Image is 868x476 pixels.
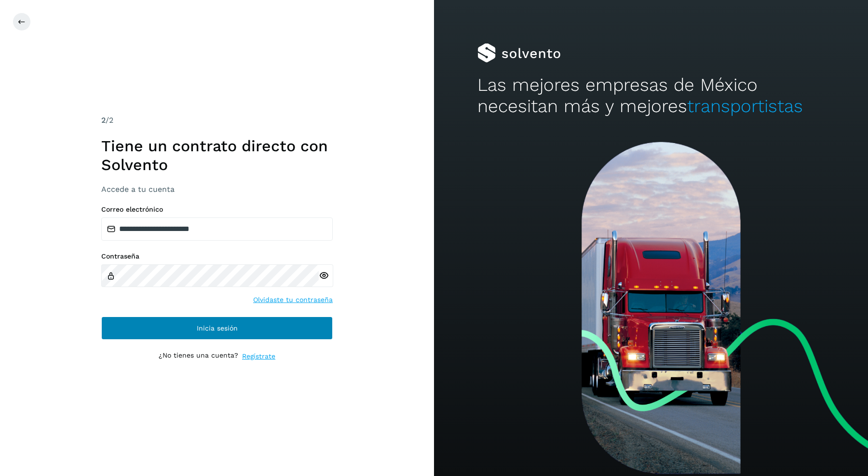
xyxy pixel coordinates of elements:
[159,351,238,361] p: ¿No tienes una cuenta?
[687,96,803,116] span: transportistas
[101,252,333,260] label: Contraseña
[101,317,333,340] button: Inicia sesión
[253,295,333,305] a: Olvidaste tu contraseña
[101,137,333,174] h1: Tiene un contrato directo con Solvento
[477,74,825,117] h2: Las mejores empresas de México necesitan más y mejores
[101,205,333,214] label: Correo electrónico
[101,115,106,125] span: 2
[242,351,275,361] a: Regístrate
[101,115,333,126] div: /2
[197,325,238,332] span: Inicia sesión
[101,185,333,194] h3: Accede a tu cuenta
